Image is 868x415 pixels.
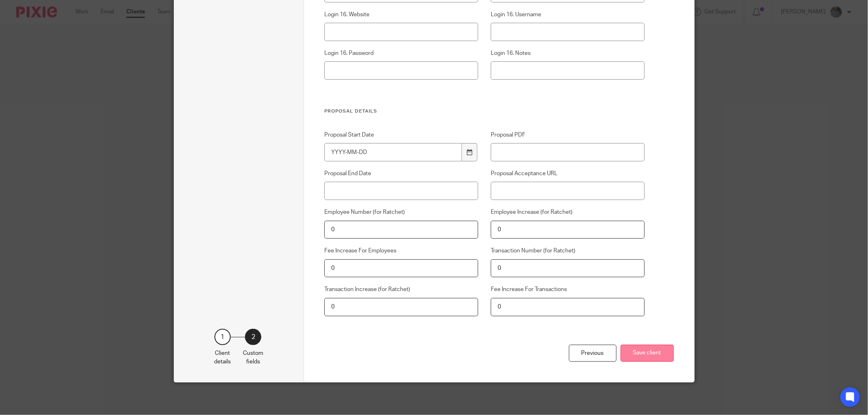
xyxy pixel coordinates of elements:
[491,11,645,19] label: Login 16. Username
[491,49,645,57] label: Login 16. Notes
[214,349,231,366] p: Client details
[324,143,462,161] input: YYYY-MM-DD
[324,11,478,19] label: Login 16. Website
[569,345,617,362] div: Previous
[324,285,478,293] label: Transaction Increase (for Ratchet)
[324,208,478,216] label: Employee Number (for Ratchet)
[324,169,478,178] label: Proposal End Date
[245,329,261,345] div: 2
[324,108,645,115] h3: Proposal Details
[491,131,645,139] label: Proposal PDF
[491,208,645,216] label: Employee Increase (for Ratchet)
[491,247,645,255] label: Transaction Number (for Ratchet)
[491,285,645,293] label: Fee Increase For Transactions
[243,349,263,366] p: Custom fields
[621,345,674,362] button: Save client
[324,131,478,139] label: Proposal Start Date
[214,329,231,345] div: 1
[491,169,645,178] label: Proposal Acceptance URL
[324,247,478,255] label: Fee Increase For Employees
[324,49,478,57] label: Login 16. Password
